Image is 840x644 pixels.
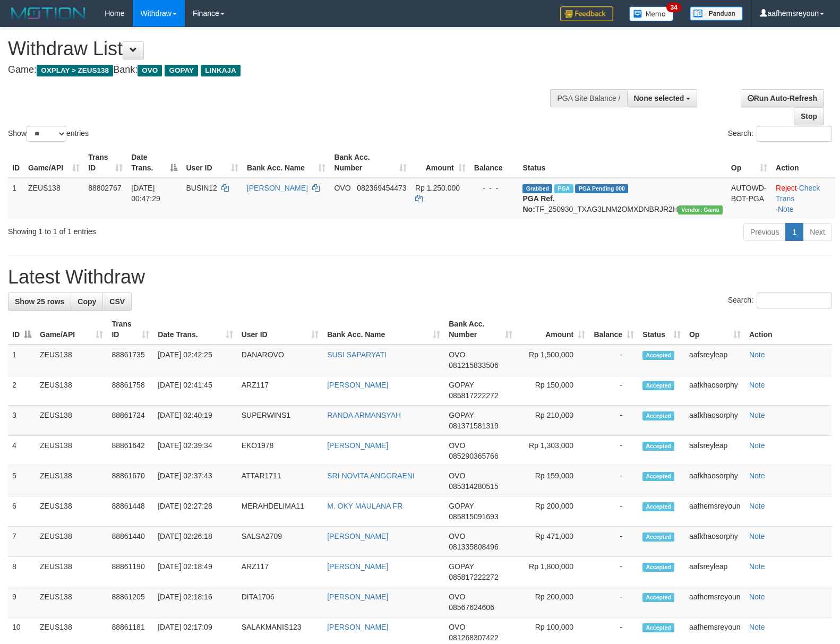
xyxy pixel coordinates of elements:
[589,436,638,466] td: -
[153,345,237,375] td: [DATE] 02:42:25
[449,623,465,631] span: OVO
[8,375,36,406] td: 2
[201,65,241,76] span: LINKAJA
[153,406,237,436] td: [DATE] 02:40:19
[517,466,589,496] td: Rp 159,000
[127,148,182,178] th: Date Trans.: activate to sort column descending
[642,563,674,572] span: Accepted
[517,345,589,375] td: Rp 1,500,000
[449,391,498,400] span: Copy 085817222272 to clipboard
[327,502,402,510] a: M. OKY MAULANA FR
[517,527,589,557] td: Rp 471,000
[772,178,835,219] td: · ·
[589,527,638,557] td: -
[36,466,107,496] td: ZEUS138
[153,587,237,617] td: [DATE] 02:18:16
[327,623,388,631] a: [PERSON_NAME]
[449,452,498,460] span: Copy 085290365766 to clipboard
[776,184,820,203] a: Check Trans
[107,314,153,345] th: Trans ID: activate to sort column ascending
[749,381,765,389] a: Note
[165,65,198,76] span: GOPAY
[8,496,36,527] td: 6
[237,527,323,557] td: SALSA2709
[642,411,674,420] span: Accepted
[785,223,803,241] a: 1
[449,350,465,359] span: OVO
[327,441,388,450] a: [PERSON_NAME]
[182,148,242,178] th: User ID: activate to sort column ascending
[8,65,550,75] h4: Game: Bank:
[589,587,638,617] td: -
[749,350,765,359] a: Note
[237,345,323,375] td: DANAROVO
[411,148,470,178] th: Amount: activate to sort column ascending
[327,593,388,601] a: [PERSON_NAME]
[327,562,388,571] a: [PERSON_NAME]
[36,527,107,557] td: ZEUS138
[107,466,153,496] td: 88861670
[107,345,153,375] td: 88861735
[449,603,494,612] span: Copy 08567624606 to clipboard
[8,587,36,617] td: 9
[685,527,745,557] td: aafkhaosorphy
[629,6,674,21] img: Button%20Memo.svg
[36,587,107,617] td: ZEUS138
[642,533,674,542] span: Accepted
[327,411,401,419] a: RANDA ARMANSYAH
[8,406,36,436] td: 3
[666,3,681,12] span: 34
[36,436,107,466] td: ZEUS138
[685,436,745,466] td: aafsreyleap
[107,587,153,617] td: 88861205
[685,557,745,587] td: aafsreyleap
[642,442,674,451] span: Accepted
[449,593,465,601] span: OVO
[327,350,387,359] a: SUSI SAPARYATI
[803,223,832,241] a: Next
[776,184,797,192] a: Reject
[749,593,765,601] a: Note
[685,466,745,496] td: aafkhaosorphy
[685,375,745,406] td: aafkhaosorphy
[237,496,323,527] td: MERAHDELIMA11
[24,148,84,178] th: Game/API: activate to sort column ascending
[36,406,107,436] td: ZEUS138
[449,633,498,642] span: Copy 081268307422 to clipboard
[444,314,516,345] th: Bank Acc. Number: activate to sort column ascending
[727,178,772,219] td: AUTOWD-BOT-PGA
[522,184,552,193] span: Grabbed
[449,411,474,419] span: GOPAY
[745,314,832,345] th: Action
[749,471,765,480] a: Note
[327,532,388,540] a: [PERSON_NAME]
[153,314,237,345] th: Date Trans.: activate to sort column ascending
[357,184,406,192] span: Copy 082369454473 to clipboard
[237,436,323,466] td: EKO1978
[153,496,237,527] td: [DATE] 02:27:28
[449,482,498,491] span: Copy 085314280515 to clipboard
[642,623,674,632] span: Accepted
[8,38,550,59] h1: Withdraw List
[84,148,127,178] th: Trans ID: activate to sort column ascending
[186,184,217,192] span: BUSIN12
[642,472,674,481] span: Accepted
[757,126,832,142] input: Search:
[517,406,589,436] td: Rp 210,000
[449,502,474,510] span: GOPAY
[685,314,745,345] th: Op: activate to sort column ascending
[237,406,323,436] td: SUPERWINS1
[109,297,125,306] span: CSV
[8,148,24,178] th: ID
[589,496,638,527] td: -
[153,436,237,466] td: [DATE] 02:39:34
[107,375,153,406] td: 88861758
[237,587,323,617] td: DITA1706
[8,293,71,311] a: Show 25 rows
[237,375,323,406] td: ARZ117
[330,148,411,178] th: Bank Acc. Number: activate to sort column ascending
[589,557,638,587] td: -
[153,527,237,557] td: [DATE] 02:26:18
[153,466,237,496] td: [DATE] 02:37:43
[449,573,498,581] span: Copy 085817222272 to clipboard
